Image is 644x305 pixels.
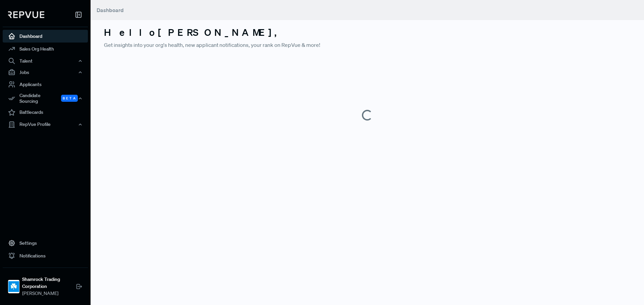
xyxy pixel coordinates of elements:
div: Candidate Sourcing [3,91,88,106]
a: Notifications [3,249,88,262]
a: Dashboard [3,30,88,43]
a: Shamrock Trading CorporationShamrock Trading Corporation[PERSON_NAME] [3,268,88,300]
strong: Shamrock Trading Corporation [22,276,76,290]
span: Beta [61,95,78,102]
p: Get insights into your org's health, new applicant notifications, your rank on RepVue & more! [104,41,631,49]
button: Talent [3,55,88,67]
button: Jobs [3,67,88,78]
button: RepVue Profile [3,119,88,130]
span: [PERSON_NAME] [22,290,76,297]
img: Shamrock Trading Corporation [8,281,19,292]
a: Sales Org Health [3,43,88,55]
span: Dashboard [97,7,124,13]
a: Applicants [3,78,88,91]
a: Battlecards [3,106,88,119]
button: Candidate Sourcing Beta [3,91,88,106]
h3: Hello [PERSON_NAME] , [104,27,631,38]
a: Settings [3,237,88,249]
img: RepVue [8,11,44,18]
